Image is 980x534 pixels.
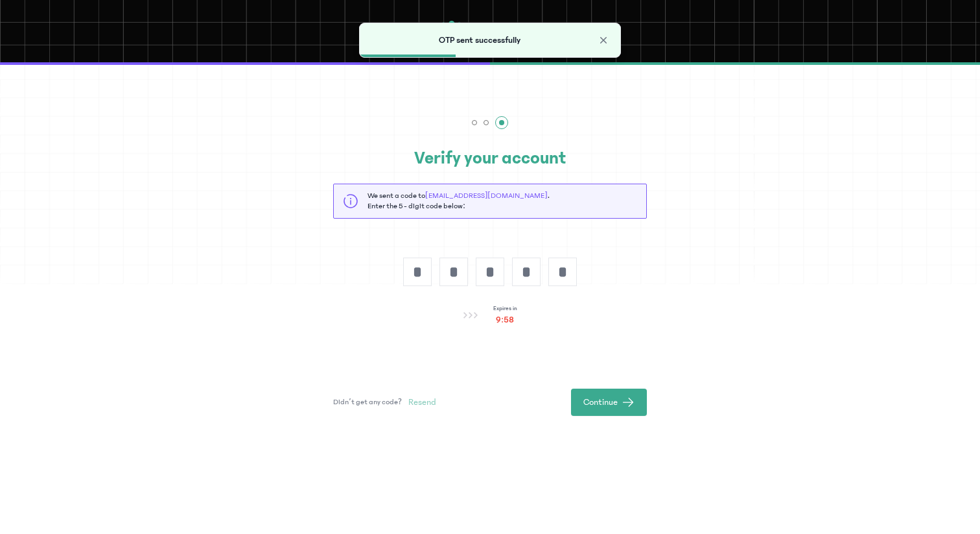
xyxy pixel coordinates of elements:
[408,396,436,409] span: Resend
[597,34,610,47] button: Close
[571,389,647,416] button: Continue
[425,191,548,200] span: [EMAIL_ADDRESS][DOMAIN_NAME]
[333,145,647,172] h2: Verify your account
[367,191,550,212] p: We sent a code to . Enter the 5 - digit code below:
[583,396,618,409] span: Continue
[493,304,517,313] p: Expires in
[439,35,520,45] span: OTP sent successfully
[493,313,517,326] p: 9:58
[333,397,402,407] p: Didn’t get any code?
[402,392,443,413] button: Resend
